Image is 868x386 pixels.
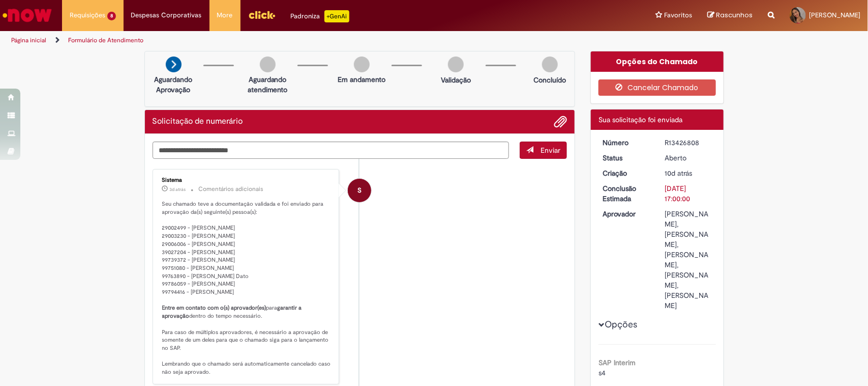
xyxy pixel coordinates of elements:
span: Requisições [70,10,105,20]
span: 10d atrás [665,169,693,178]
img: click_logo_yellow_360x200.png [248,7,276,22]
button: Enviar [520,142,567,159]
dt: Status [595,153,657,163]
span: [PERSON_NAME] [809,11,860,19]
img: img-circle-grey.png [260,57,276,72]
p: Aguardando Aprovação [149,74,198,95]
span: 3d atrás [170,186,186,192]
span: More [217,10,233,20]
button: Cancelar Chamado [598,79,716,96]
span: Enviar [541,146,560,155]
a: Formulário de Atendimento [68,36,143,44]
time: 26/08/2025 12:36:48 [170,186,186,192]
p: Seu chamado teve a documentação validada e foi enviado para aprovação da(s) seguinte(s) pessoa(s)... [162,200,332,376]
img: img-circle-grey.png [354,57,370,72]
div: System [348,179,371,202]
p: Em andamento [338,74,385,85]
img: img-circle-grey.png [542,57,558,72]
small: Comentários adicionais [199,185,264,194]
div: 19/08/2025 08:19:28 [665,168,712,178]
a: Página inicial [11,36,46,44]
button: Adicionar anexos [554,115,567,128]
p: Validação [441,75,471,85]
b: SAP Interim [598,358,636,367]
div: Sistema [162,177,332,183]
div: Padroniza [291,10,349,22]
div: [DATE] 17:00:00 [665,183,712,204]
dt: Criação [595,168,657,178]
a: Rascunhos [707,11,753,20]
span: Despesas Corporativas [131,10,202,20]
time: 19/08/2025 08:19:28 [665,169,693,178]
dt: Aprovador [595,209,657,219]
span: S [357,178,362,203]
ul: Trilhas de página [8,31,571,50]
span: s4 [598,368,606,377]
span: Rascunhos [716,10,753,20]
h2: Solicitação de numerário Histórico de tíquete [153,117,243,126]
img: img-circle-grey.png [448,57,464,72]
textarea: Digite sua mensagem aqui... [153,142,510,159]
img: ServiceNow [1,5,53,25]
dt: Número [595,137,657,148]
span: Sua solicitação foi enviada [598,115,682,124]
p: +GenAi [324,10,349,22]
p: Concluído [533,75,566,85]
span: 8 [107,12,116,20]
div: R13426808 [665,137,712,148]
div: Aberto [665,153,712,163]
span: Favoritos [664,10,692,20]
img: arrow-next.png [166,57,182,72]
div: Opções do Chamado [591,51,724,72]
div: [PERSON_NAME], [PERSON_NAME], [PERSON_NAME], [PERSON_NAME], [PERSON_NAME] [665,209,712,311]
b: Entre em contato com o(s) aprovador(es) [162,304,266,312]
dt: Conclusão Estimada [595,183,657,204]
p: Aguardando atendimento [243,74,292,95]
b: garantir a aprovação [162,304,304,320]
